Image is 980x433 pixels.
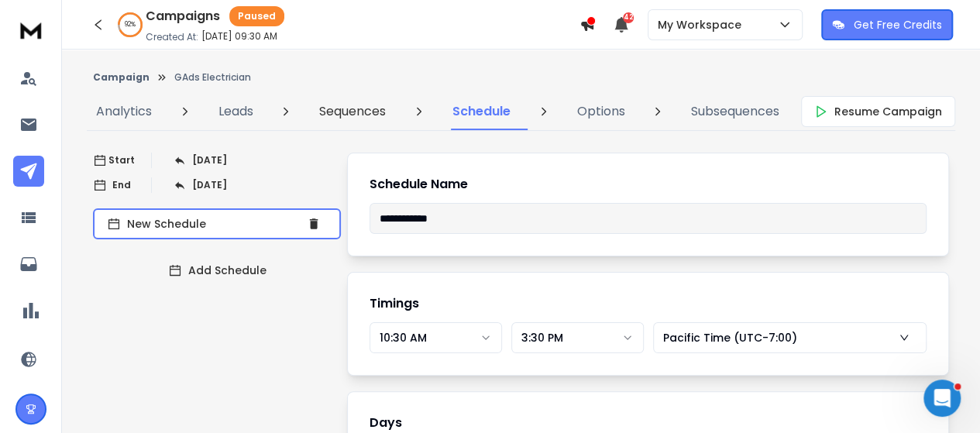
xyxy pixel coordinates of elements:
p: Analytics [96,102,152,121]
button: Campaign [93,71,150,84]
a: Options [567,93,634,130]
p: My Workspace [658,17,748,33]
span: 42 [623,12,634,23]
button: 3:30 PM [511,322,644,353]
button: 10:30 AM [370,322,502,353]
button: Get Free Credits [821,9,953,40]
p: 92 % [125,20,136,29]
p: Sequences [319,102,386,121]
p: GAds Electrician [174,71,251,84]
p: Subsequences [691,102,779,121]
p: New Schedule [127,216,301,232]
p: Created At: [146,31,198,43]
p: Start [108,154,135,167]
a: Sequences [310,93,395,130]
a: Analytics [87,93,161,130]
img: logo [15,15,46,44]
a: Schedule [443,93,520,130]
h1: Schedule Name [370,175,927,194]
p: Pacific Time (UTC-7:00) [663,330,803,345]
button: Add Schedule [93,255,341,286]
p: Options [576,102,624,121]
h1: Campaigns [146,7,220,26]
button: Resume Campaign [801,96,955,127]
p: [DATE] [192,179,227,191]
p: [DATE] 09:30 AM [201,30,277,43]
h1: Timings [370,294,927,313]
p: Get Free Credits [854,17,942,33]
a: Leads [209,93,263,130]
iframe: Intercom live chat [923,380,961,417]
h1: Days [370,414,927,432]
a: Subsequences [682,93,789,130]
p: End [112,179,131,191]
div: Paused [229,6,284,26]
p: Schedule [452,102,511,121]
p: Leads [218,102,253,121]
p: [DATE] [192,154,227,167]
